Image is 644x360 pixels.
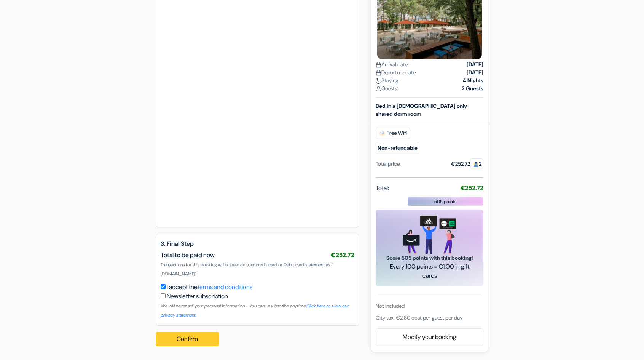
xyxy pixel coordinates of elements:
span: Guests: [376,85,398,93]
strong: 4 Nights [463,77,483,85]
img: free_wifi.svg [379,130,385,136]
span: Staying: [376,77,400,85]
span: Departure date: [376,69,417,77]
label: Newsletter subscription [167,292,228,301]
small: Non-refundable [376,142,419,154]
span: 505 points [434,198,457,205]
img: moon.svg [376,78,381,84]
strong: 2 Guests [462,85,483,93]
img: user_icon.svg [376,86,381,92]
iframe: Secure payment input frame [168,11,347,213]
span: Total to be paid now [161,251,215,259]
a: terms and conditions [198,283,252,291]
div: Total price: [376,160,401,168]
div: Not included [376,302,483,310]
span: Free Wifi [376,128,410,139]
h5: 3. Final Step [161,240,354,247]
strong: €252.72 [461,184,483,192]
span: €252.72 [331,251,354,259]
strong: [DATE] [467,61,483,69]
button: Confirm [156,332,219,346]
img: calendar.svg [376,62,381,68]
img: calendar.svg [376,70,381,76]
a: Click here to view our privacy statement. [161,303,349,318]
span: Transactions for this booking will appear on your credit card or Debit card statement as: "[DOMAI... [161,262,333,277]
label: I accept the [167,283,252,292]
strong: [DATE] [467,69,483,77]
span: 2 [470,158,483,169]
img: guest.svg [473,162,479,167]
span: Total: [376,184,389,193]
img: gift_card_hero_new.png [403,216,456,254]
span: Score 505 points with this booking! [385,254,474,262]
div: €252.72 [451,160,483,168]
span: City tax: €2.80 cost per guest per day [376,314,462,321]
span: Every 100 points = €1.00 in gift cards [385,262,474,280]
span: Arrival date: [376,61,409,69]
small: We will never sell your personal information - You can unsubscribe anytime. [161,303,349,318]
b: Bed in a [DEMOGRAPHIC_DATA] only shared dorm room [376,102,467,117]
a: Modify your booking [376,330,483,344]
